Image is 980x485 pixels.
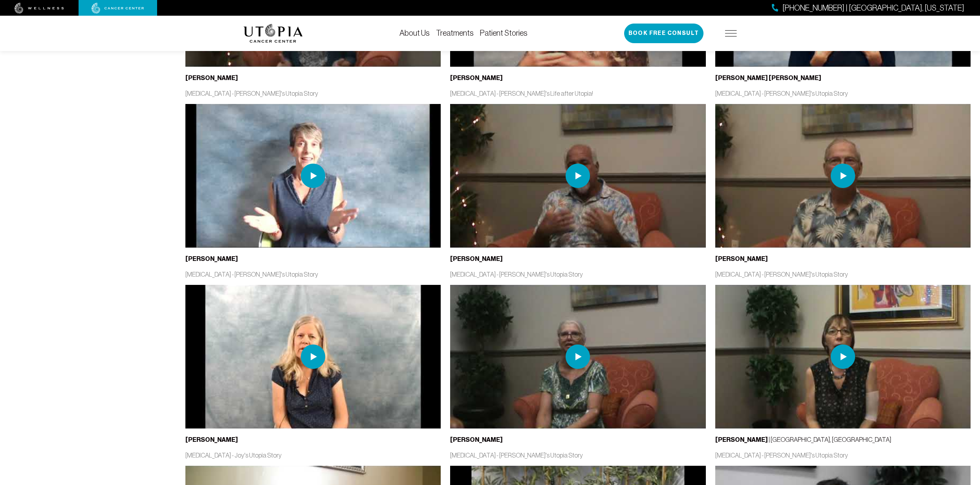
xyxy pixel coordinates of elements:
[15,3,64,14] img: wellness
[450,74,503,82] b: [PERSON_NAME]
[92,3,144,14] img: cancer center
[450,436,503,443] b: [PERSON_NAME]
[715,104,971,248] img: thumbnail
[480,29,528,37] a: Patient Stories
[185,451,441,459] p: [MEDICAL_DATA] - Joy's Utopia Story
[185,104,441,248] img: thumbnail
[185,255,238,263] b: [PERSON_NAME]
[450,451,705,459] p: [MEDICAL_DATA] - [PERSON_NAME]'s Utopia Story
[185,74,238,82] b: [PERSON_NAME]
[450,255,503,263] b: [PERSON_NAME]
[715,436,768,443] b: [PERSON_NAME]
[624,24,703,43] button: Book Free Consult
[185,270,441,279] p: [MEDICAL_DATA] - [PERSON_NAME]'s Utopia Story
[566,345,590,369] img: play icon
[715,255,768,263] b: [PERSON_NAME]
[725,30,737,36] img: icon-hamburger
[450,285,705,428] img: thumbnail
[772,2,964,14] a: [PHONE_NUMBER] | [GEOGRAPHIC_DATA], [US_STATE]
[715,451,971,459] p: [MEDICAL_DATA] - [PERSON_NAME]'s Utopia Story
[301,164,325,188] img: play icon
[436,29,474,37] a: Treatments
[715,89,971,98] p: [MEDICAL_DATA] - [PERSON_NAME]'s Utopia Story
[715,74,821,82] b: [PERSON_NAME] [PERSON_NAME]
[715,270,971,279] p: [MEDICAL_DATA] - [PERSON_NAME]'s Utopia Story
[715,436,891,443] span: | [GEOGRAPHIC_DATA], [GEOGRAPHIC_DATA]
[450,89,705,98] p: [MEDICAL_DATA] - [PERSON_NAME]'s Life after Utopia!
[244,24,303,43] img: logo
[185,436,238,443] b: [PERSON_NAME]
[566,164,590,188] img: play icon
[301,345,325,369] img: play icon
[399,29,430,37] a: About Us
[185,89,441,98] p: [MEDICAL_DATA] - [PERSON_NAME]'s Utopia Story
[450,270,705,279] p: [MEDICAL_DATA] - [PERSON_NAME]'s Utopia Story
[185,285,441,428] img: thumbnail
[715,285,971,428] img: thumbnail
[782,2,964,14] span: [PHONE_NUMBER] | [GEOGRAPHIC_DATA], [US_STATE]
[450,104,705,248] img: thumbnail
